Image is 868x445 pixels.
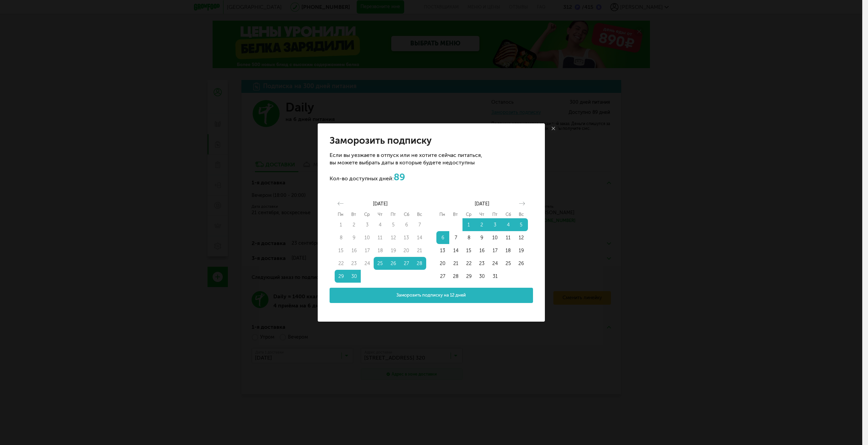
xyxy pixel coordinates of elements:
td: Choose Saturday, October 4, 2025 as your start date. [501,218,515,231]
td: Choose Saturday, October 25, 2025 as your start date. [501,257,515,270]
button: 4 [374,218,387,231]
td: Not available. Monday, September 15, 2025 [335,244,348,257]
button: 29 [462,270,476,283]
button: 14 [449,244,462,257]
td: Not available. Tuesday, September 9, 2025 [348,231,361,244]
td: Choose Saturday, September 27, 2025 as your start date. [400,257,413,270]
button: 2 [475,218,489,231]
button: 11 [374,231,387,244]
button: 10 [489,231,502,244]
td: Not available. Monday, September 22, 2025 [335,257,348,270]
button: 3 [489,218,502,231]
td: Not available. Sunday, September 14, 2025 [413,231,426,244]
button: 27 [400,257,413,270]
td: Choose Tuesday, October 28, 2025 as your start date. [449,270,462,283]
button: 22 [462,257,476,270]
button: 29 [335,270,348,283]
button: 11 [501,231,515,244]
button: 5 [515,218,528,231]
button: 14 [413,231,426,244]
td: Choose Tuesday, October 14, 2025 as your start date. [449,244,462,257]
button: 31 [489,270,502,283]
td: Choose Saturday, October 11, 2025 as your start date. [501,231,515,244]
button: 9 [348,231,361,244]
td: Not available. Sunday, September 7, 2025 [413,218,426,231]
button: 8 [462,231,476,244]
td: Choose Tuesday, September 30, 2025 as your start date. [348,270,361,283]
button: 17 [489,244,502,257]
td: Not available. Tuesday, September 23, 2025 [348,257,361,270]
td: Not available. Thursday, September 18, 2025 [374,244,387,257]
td: Choose Thursday, October 16, 2025 as your start date. [475,244,489,257]
td: Not available. Tuesday, September 16, 2025 [348,244,361,257]
td: Not available. Thursday, September 11, 2025 [374,231,387,244]
button: 12 [515,231,528,244]
button: 25 [374,257,387,270]
td: Choose Wednesday, October 15, 2025 as your start date. [462,244,476,257]
button: 1 [335,218,348,231]
button: 12 [387,231,400,244]
td: Choose Wednesday, October 22, 2025 as your start date. [462,257,476,270]
div: [DATE] [436,200,528,208]
td: Choose Friday, October 31, 2025 as your start date. [489,270,502,283]
td: Not available. Wednesday, September 3, 2025 [361,218,374,231]
button: 16 [348,244,361,257]
button: 24 [489,257,502,270]
h2: Заморозить подписку [330,135,482,146]
td: Not available. Tuesday, September 2, 2025 [348,218,361,231]
button: 9 [475,231,489,244]
button: 13 [400,231,413,244]
button: 27 [436,270,450,283]
button: 20 [436,257,450,270]
td: Choose Monday, October 13, 2025 as your start date. [436,244,450,257]
td: Choose Friday, October 3, 2025 as your start date. [489,218,502,231]
button: 19 [387,244,400,257]
td: Choose Sunday, October 5, 2025 as your start date. [515,218,528,231]
p: Кол-во доступных дней: [330,172,482,183]
button: 16 [475,244,489,257]
td: Not available. Saturday, September 6, 2025 [400,218,413,231]
button: 5 [387,218,400,231]
button: 30 [348,270,361,283]
td: Not available. Monday, September 8, 2025 [335,231,348,244]
button: 22 [335,257,348,270]
span: Заморозить подписку на 12 дней [396,292,466,299]
button: 28 [413,257,426,270]
button: 4 [501,218,515,231]
button: 23 [348,257,361,270]
button: 3 [361,218,374,231]
button: 17 [361,244,374,257]
td: Choose Friday, October 17, 2025 as your start date. [489,244,502,257]
td: Choose Sunday, September 28, 2025 as your start date. [413,257,426,270]
td: Selected. Monday, October 6, 2025 [436,231,450,244]
td: Choose Wednesday, October 1, 2025 as your start date. [462,218,476,231]
button: 28 [449,270,462,283]
td: Choose Thursday, October 23, 2025 as your start date. [475,257,489,270]
td: Selected. Thursday, September 25, 2025 [374,257,387,270]
button: 24 [361,257,374,270]
button: 10 [361,231,374,244]
td: Not available. Friday, September 12, 2025 [387,231,400,244]
td: Not available. Saturday, September 13, 2025 [400,231,413,244]
button: 7 [449,231,462,244]
td: Not available. Thursday, September 4, 2025 [374,218,387,231]
td: Choose Saturday, October 18, 2025 as your start date. [501,244,515,257]
td: Choose Tuesday, October 7, 2025 as your start date. [449,231,462,244]
td: Not available. Wednesday, September 17, 2025 [361,244,374,257]
div: [DATE] [335,200,426,208]
td: Choose Thursday, October 30, 2025 as your start date. [475,270,489,283]
button: 30 [475,270,489,283]
td: Not available. Monday, September 1, 2025 [335,218,348,231]
button: 20 [400,244,413,257]
button: 6 [400,218,413,231]
button: 18 [374,244,387,257]
button: 15 [462,244,476,257]
button: 8 [335,231,348,244]
p: Если вы уезжаете в отпуск или не хотите сейчас питаться, вы можете выбрать даты в которые будете ... [330,151,482,166]
td: Choose Tuesday, October 21, 2025 as your start date. [449,257,462,270]
button: 2 [348,218,361,231]
button: 15 [335,244,348,257]
button: 21 [449,257,462,270]
button: 25 [501,257,515,270]
td: Not available. Wednesday, September 10, 2025 [361,231,374,244]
